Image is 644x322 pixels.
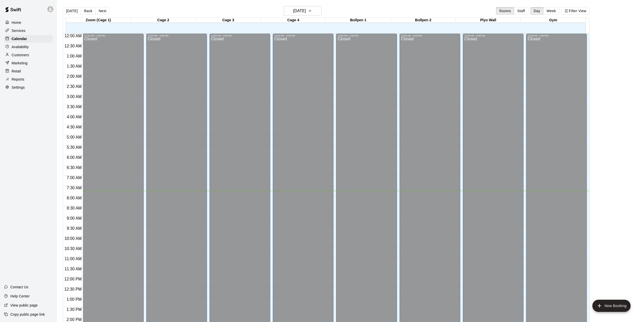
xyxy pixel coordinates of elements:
div: Bullpen 2 [391,18,456,23]
span: 1:00 AM [66,54,83,58]
div: Bullpen 1 [326,18,391,23]
button: Filter View [561,7,590,15]
div: 12:00 AM – 3:00 PM [274,34,332,37]
span: 4:30 AM [66,125,83,129]
a: Settings [4,84,53,91]
a: Customers [4,51,53,59]
p: Retail [12,69,21,74]
div: Zoom (Cage 1) [66,18,131,23]
p: Calendar [12,36,27,41]
span: 10:30 AM [63,247,83,251]
p: Reports [12,77,24,82]
p: View public page [10,303,38,308]
span: 2:00 PM [65,317,83,322]
a: Reports [4,75,53,83]
p: Customers [12,52,29,58]
p: Services [12,28,26,33]
span: 5:00 AM [66,135,83,139]
span: 1:00 PM [65,297,83,301]
span: 8:30 AM [66,206,83,210]
div: 12:00 AM – 3:00 PM [464,34,522,37]
span: 12:30 PM [63,287,83,291]
span: 2:30 AM [66,84,83,89]
button: Next [95,7,110,15]
button: [DATE] [63,7,81,15]
span: 4:00 AM [66,115,83,119]
span: 9:00 AM [66,216,83,220]
span: 3:00 AM [66,94,83,99]
button: Staff [514,7,528,15]
div: Cage 4 [261,18,326,23]
div: Gym [521,18,586,23]
a: Home [4,19,53,26]
div: 12:00 AM – 3:00 PM [211,34,269,37]
div: 12:00 AM – 3:00 PM [401,34,459,37]
span: 6:30 AM [66,165,83,170]
a: Calendar [4,35,53,43]
span: 7:00 AM [66,176,83,180]
span: 10:00 AM [63,236,83,241]
a: Services [4,27,53,34]
a: Retail [4,67,53,75]
p: Copy public page link [10,312,45,317]
span: 1:30 AM [66,64,83,68]
span: 11:30 AM [63,267,83,271]
span: 9:30 AM [66,226,83,231]
span: 7:30 AM [66,186,83,190]
div: 12:00 AM – 3:00 PM [84,34,142,37]
div: 12:00 AM – 3:00 PM [338,34,395,37]
span: 12:00 AM [63,34,83,38]
span: 6:00 AM [66,155,83,160]
span: 1:30 PM [65,307,83,312]
p: Settings [12,85,25,90]
div: Cage 2 [131,18,196,23]
span: 12:30 AM [63,44,83,48]
h6: [DATE] [293,7,306,14]
div: 12:00 AM – 3:00 PM [148,34,205,37]
p: Contact Us [10,285,28,290]
span: 8:00 AM [66,196,83,200]
button: add [592,300,631,312]
button: Day [530,7,544,15]
p: Availability [12,44,29,49]
span: 12:00 PM [63,277,83,281]
p: Marketing [12,61,28,66]
div: 12:00 AM – 3:00 PM [528,34,585,37]
a: Availability [4,43,53,51]
button: Back [81,7,96,15]
span: 2:00 AM [66,74,83,79]
div: Cage 3 [196,18,261,23]
span: 3:30 AM [66,105,83,109]
button: Week [543,7,559,15]
p: Help Center [10,294,30,299]
div: Plyo Wall [456,18,521,23]
span: 5:30 AM [66,145,83,149]
button: [DATE] [284,6,322,16]
a: Marketing [4,59,53,67]
p: Home [12,20,21,25]
span: 11:00 AM [63,257,83,261]
button: Rooms [496,7,514,15]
